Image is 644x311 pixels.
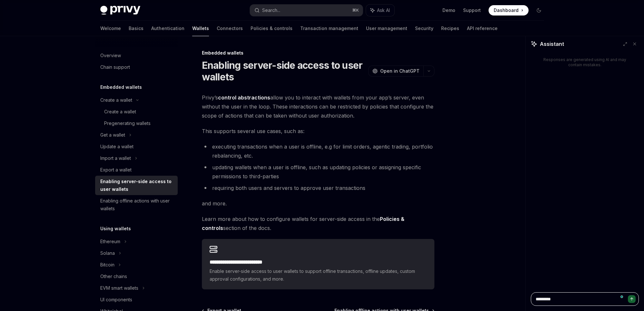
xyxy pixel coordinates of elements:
span: Privy’s allow you to interact with wallets from your app’s server, even without the user in the l... [202,93,434,120]
a: User management [366,21,407,36]
div: Ethereum [100,238,120,245]
div: Overview [100,52,121,59]
div: Other chains [100,273,127,280]
div: Responses are generated using AI and may contain mistakes. [541,57,629,67]
div: Bitcoin [100,261,114,269]
h5: Embedded wallets [100,83,142,91]
button: Toggle dark mode [534,5,544,16]
span: ⌘ K [352,8,359,13]
span: This supports several use cases, such as: [202,127,434,136]
div: Enabling offline actions with user wallets [100,197,174,213]
button: Ask AI [366,5,394,16]
li: executing transactions when a user is offline, e.g for limit orders, agentic trading, portfolio r... [202,142,434,160]
div: Embedded wallets [202,50,434,56]
a: Wallets [192,21,209,36]
div: Create a wallet [104,108,136,116]
a: API reference [467,21,498,36]
img: dark logo [100,6,140,15]
a: Recipes [441,21,459,36]
a: Welcome [100,21,121,36]
a: Connectors [217,21,243,36]
div: Solana [100,249,115,257]
a: Pregenerating wallets [95,118,178,129]
span: Enable server-side access to user wallets to support offline transactions, offline updates, custo... [210,267,427,283]
div: Export a wallet [100,166,132,174]
a: UI components [95,294,178,306]
div: EVM smart wallets [100,284,138,292]
a: control abstractions [218,94,270,101]
a: Basics [129,21,144,36]
div: Get a wallet [100,131,125,139]
a: Other chains [95,271,178,282]
a: Enabling offline actions with user wallets [95,195,178,214]
div: Import a wallet [100,154,131,162]
a: Create a wallet [95,106,178,118]
button: Search...⌘K [250,5,363,16]
textarea: To enrich screen reader interactions, please activate Accessibility in Grammarly extension settings [531,292,639,306]
a: Dashboard [489,5,529,16]
a: Authentication [151,21,184,36]
a: Overview [95,50,178,61]
a: Security [415,21,433,36]
a: Transaction management [300,21,358,36]
div: Create a wallet [100,96,132,104]
div: Pregenerating wallets [104,119,151,127]
a: Enabling server-side access to user wallets [95,176,178,195]
span: Assistant [540,40,564,48]
a: Support [463,7,481,14]
a: Demo [442,7,455,14]
span: Dashboard [494,7,519,14]
a: Export a wallet [95,164,178,176]
a: Update a wallet [95,141,178,152]
div: Chain support [100,63,130,71]
li: updating wallets when a user is offline, such as updating policies or assigning specific permissi... [202,163,434,181]
li: requiring both users and servers to approve user transactions [202,183,434,192]
button: Open in ChatGPT [368,66,423,77]
span: and more. [202,199,434,208]
button: Send message [628,295,636,303]
div: UI components [100,296,132,304]
div: Enabling server-side access to user wallets [100,178,174,193]
h5: Using wallets [100,225,131,233]
a: Chain support [95,61,178,73]
span: Open in ChatGPT [380,68,420,74]
h1: Enabling server-side access to user wallets [202,59,366,83]
div: Search... [262,6,280,14]
span: Learn more about how to configure wallets for server-side access in the section of the docs. [202,214,434,233]
div: Update a wallet [100,143,134,150]
a: Policies & controls [251,21,292,36]
span: Ask AI [377,7,390,14]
